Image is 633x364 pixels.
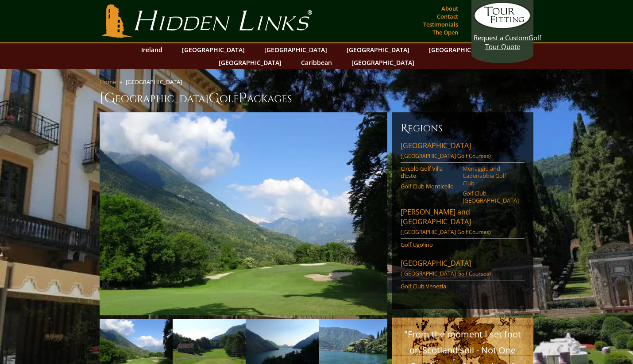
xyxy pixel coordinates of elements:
[401,183,457,190] a: Golf Club Monticello
[126,78,185,86] li: [GEOGRAPHIC_DATA]
[401,152,491,160] span: ([GEOGRAPHIC_DATA] Golf Courses)
[178,43,249,56] a: [GEOGRAPHIC_DATA]
[430,26,460,38] a: The Open
[421,18,460,31] a: Testimonials
[100,89,533,107] h1: [GEOGRAPHIC_DATA] olf ackages
[439,2,460,15] a: About
[401,258,525,280] a: [GEOGRAPHIC_DATA]([GEOGRAPHIC_DATA] Golf Courses)
[401,165,457,180] a: Circolo Golf Villa d’Este
[463,190,519,204] a: Golf Club [GEOGRAPHIC_DATA]
[100,78,116,86] a: Home
[239,89,247,107] span: P
[474,33,529,42] span: Request a Custom
[401,228,491,236] span: ([GEOGRAPHIC_DATA] Golf Courses)
[342,43,414,56] a: [GEOGRAPHIC_DATA]
[260,43,332,56] a: [GEOGRAPHIC_DATA]
[463,165,519,187] a: Menaggio and Cadenabbia Golf Club
[347,56,419,69] a: [GEOGRAPHIC_DATA]
[474,2,531,51] a: Request a CustomGolf Tour Quote
[297,56,336,69] a: Caribbean
[401,207,525,239] a: [PERSON_NAME] and [GEOGRAPHIC_DATA]([GEOGRAPHIC_DATA] Golf Courses)
[401,270,491,277] span: ([GEOGRAPHIC_DATA] Golf Courses)
[425,43,496,56] a: [GEOGRAPHIC_DATA]
[208,89,220,107] span: G
[214,56,286,69] a: [GEOGRAPHIC_DATA]
[401,141,525,163] a: [GEOGRAPHIC_DATA]([GEOGRAPHIC_DATA] Golf Courses)
[435,10,460,23] a: Contact
[137,43,167,56] a: Ireland
[401,283,457,290] a: Golf Club Venezia
[401,121,525,135] h6: Regions
[401,241,457,248] a: Golf Ugolino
